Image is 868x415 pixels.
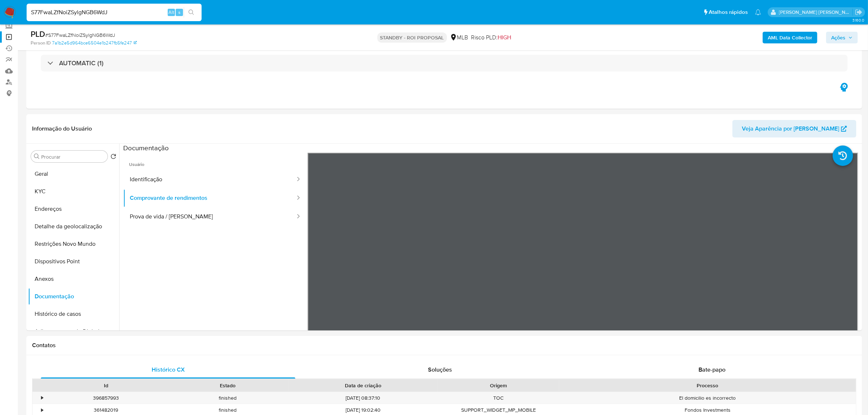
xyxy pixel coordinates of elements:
button: Dispositivos Point [28,253,119,270]
div: • [41,407,43,414]
span: Atalhos rápidos [709,8,748,16]
div: Estado [172,382,283,389]
h3: AUTOMATIC (1) [59,59,104,67]
div: Data de criação [293,382,433,389]
h1: Contatos [32,342,856,349]
b: Person ID [31,40,51,46]
button: KYC [28,183,119,200]
button: Veja Aparência por [PERSON_NAME] [732,120,856,137]
div: Origem [443,382,554,389]
button: Retornar ao pedido padrão [110,154,116,162]
b: AML Data Collector [768,32,812,43]
a: 7a1b2e5d964bce6504e1b247fb5fe247 [52,40,137,46]
div: TOC [438,392,559,404]
span: Risco PLD: [471,34,511,42]
a: Sair [855,8,863,16]
span: # S77FwaLZfNoiZSylgNGB6WdJ [45,31,115,39]
button: Anexos [28,270,119,288]
h1: Informação do Usuário [32,125,92,132]
div: El domicilio es incorrecto [559,392,856,404]
div: 396857993 [45,392,167,404]
span: HIGH [498,33,511,42]
div: finished [167,392,288,404]
span: Soluções [428,365,452,374]
div: • [41,395,43,402]
button: Endereços [28,200,119,218]
button: AML Data Collector [763,32,817,43]
a: Notificações [755,9,761,15]
div: [DATE] 08:37:10 [288,392,438,404]
button: Procurar [34,154,40,159]
button: Adiantamentos de Dinheiro [28,323,119,340]
button: Ações [826,32,858,43]
p: emerson.gomes@mercadopago.com.br [779,9,853,16]
div: Id [50,382,161,389]
span: Histórico CX [152,365,185,374]
div: MLB [450,34,468,42]
button: Restrições Novo Mundo [28,235,119,253]
span: Veja Aparência por [PERSON_NAME] [742,120,839,137]
button: search-icon [184,7,199,18]
span: Alt [168,9,174,16]
span: Ações [831,32,845,43]
span: 3.160.0 [852,17,864,23]
p: STANDBY - ROI PROPOSAL [377,32,447,43]
b: PLD [31,28,45,40]
button: Histórico de casos [28,305,119,323]
span: Bate-papo [698,365,725,374]
button: Geral [28,165,119,183]
div: AUTOMATIC (1) [41,55,848,71]
span: s [178,9,180,16]
input: Procurar [41,154,105,160]
input: Pesquise usuários ou casos... [27,8,202,17]
button: Detalhe da geolocalização [28,218,119,235]
button: Documentação [28,288,119,305]
div: Processo [564,382,851,389]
